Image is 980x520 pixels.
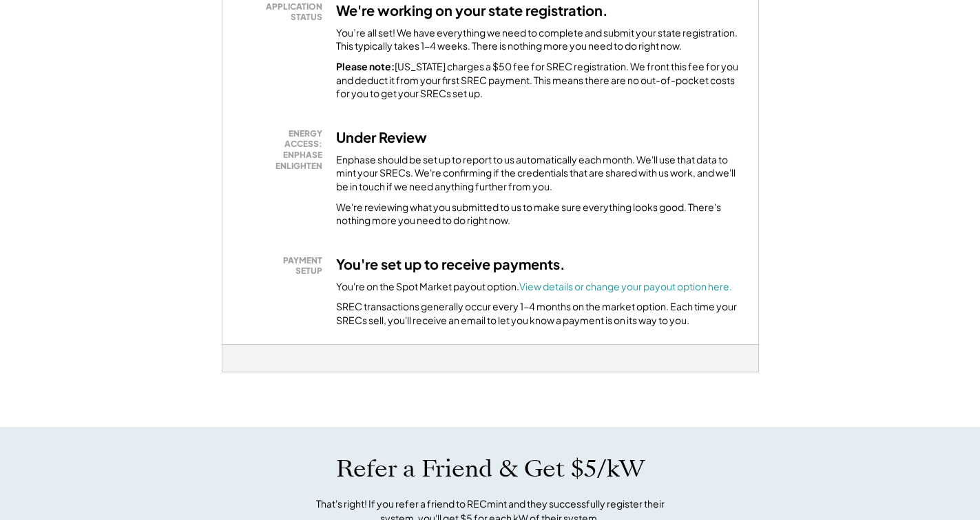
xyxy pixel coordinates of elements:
h3: You're set up to receive payments. [336,255,565,273]
strong: Please note: [336,60,395,72]
div: You're on the Spot Market payout option. [336,280,732,294]
div: We're reviewing what you submitted to us to make sure everything looks good. There's nothing more... [336,201,741,228]
div: APPLICATION STATUS [247,1,322,23]
a: View details or change your payout option here. [519,280,732,292]
h3: Under Review [336,128,427,146]
h1: Refer a Friend & Get $5/kW [336,454,645,483]
div: You’re all set! We have everything we need to complete and submit your state registration. This t... [336,26,741,53]
div: PAYMENT SETUP [247,255,322,277]
div: [US_STATE] charges a $50 fee for SREC registration. We front this fee for you and deduct it from ... [336,60,741,101]
h3: We're working on your state registration. [336,1,608,19]
div: Enphase should be set up to report to us automatically each month. We'll use that data to mint yo... [336,153,741,194]
div: bftwuuml - MD 1.5x (BT) [222,372,266,378]
div: SREC transactions generally occur every 1-4 months on the market option. Each time your SRECs sel... [336,300,741,327]
div: ENERGY ACCESS: ENPHASE ENLIGHTEN [247,128,322,171]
